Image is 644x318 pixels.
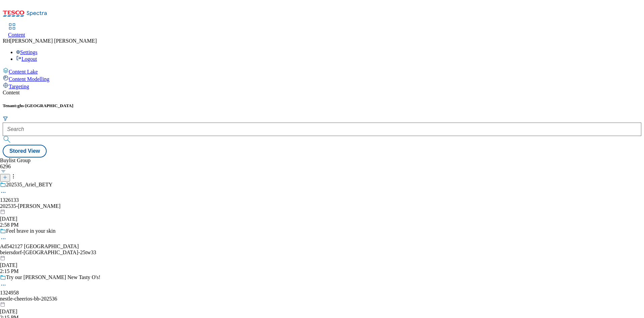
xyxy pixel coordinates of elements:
button: Stored View [3,145,47,157]
a: Content Modelling [3,75,641,82]
div: Content [3,90,641,96]
svg: Search Filters [3,116,8,121]
span: Targeting [9,84,29,89]
span: Content Modelling [9,76,49,82]
span: ghs-[GEOGRAPHIC_DATA] [17,103,73,108]
div: Try our [PERSON_NAME] New Tasty O's! [6,274,100,280]
span: Content Lake [9,69,38,75]
a: Content [8,24,25,38]
a: Content Lake [3,67,641,75]
span: [PERSON_NAME] [PERSON_NAME] [10,38,97,44]
span: Content [8,32,25,38]
span: RH [3,38,10,44]
a: Targeting [3,82,641,90]
div: 202535_Ariel_BETY [6,182,53,188]
input: Search [3,123,641,136]
h5: Tenant: [3,103,641,108]
a: Logout [16,56,37,62]
div: Feel brave in your skin [6,228,56,234]
a: Settings [16,49,38,55]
